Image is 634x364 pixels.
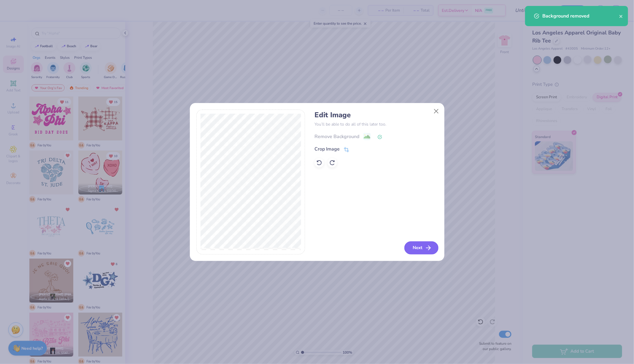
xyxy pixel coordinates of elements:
[542,12,619,20] div: Background removed
[430,105,442,117] button: Close
[619,12,623,20] button: close
[314,121,438,127] p: You’ll be able to do all of this later too.
[404,241,438,254] button: Next
[314,111,438,119] h4: Edit Image
[314,145,340,153] div: Crop Image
